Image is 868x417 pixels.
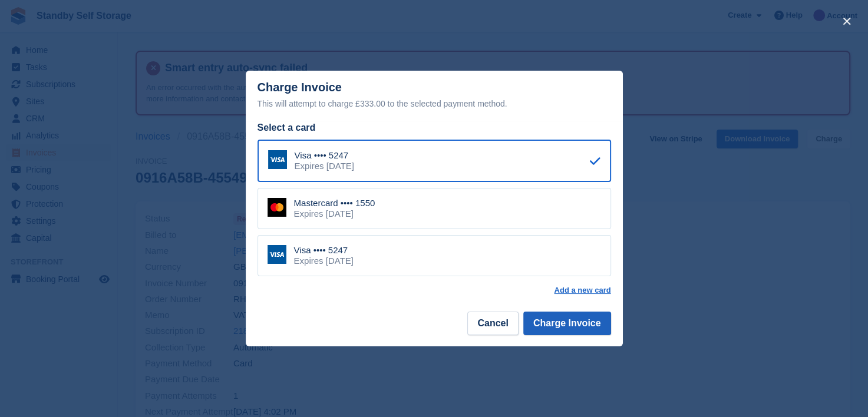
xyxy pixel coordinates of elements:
[837,12,856,31] button: close
[295,150,354,161] div: Visa •••• 5247
[258,81,611,111] div: Charge Invoice
[295,161,354,171] div: Expires [DATE]
[523,312,611,335] button: Charge Invoice
[554,286,610,295] a: Add a new card
[467,312,518,335] button: Cancel
[294,198,375,208] div: Mastercard •••• 1550
[258,97,611,111] div: This will attempt to charge £333.00 to the selected payment method.
[294,208,375,219] div: Expires [DATE]
[258,121,611,135] div: Select a card
[294,245,354,256] div: Visa •••• 5247
[294,256,354,266] div: Expires [DATE]
[268,150,287,169] img: Visa Logo
[268,245,286,264] img: Visa Logo
[268,198,286,217] img: Mastercard Logo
